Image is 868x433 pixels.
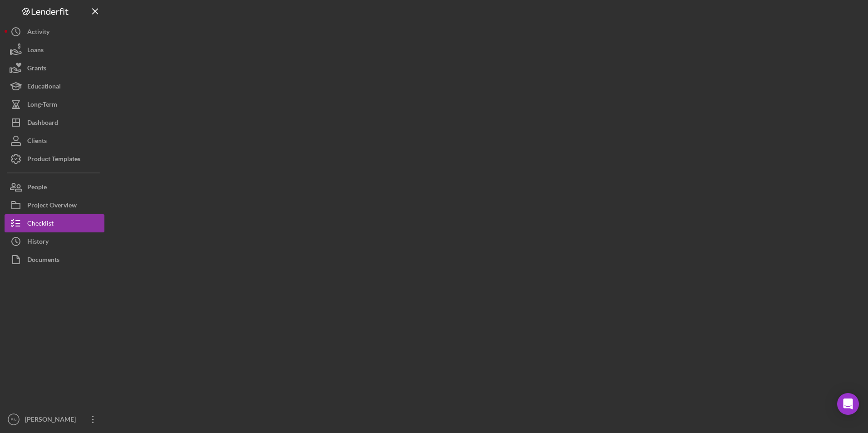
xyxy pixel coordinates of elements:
button: Activity [5,23,104,41]
button: People [5,178,104,196]
div: Loans [27,41,44,61]
div: Open Intercom Messenger [837,393,859,415]
button: Clients [5,132,104,150]
button: History [5,232,104,251]
div: Project Overview [27,196,77,216]
div: Checklist [27,214,54,235]
button: Product Templates [5,150,104,168]
div: Dashboard [27,113,58,134]
button: Dashboard [5,113,104,132]
div: People [27,178,47,198]
button: Grants [5,59,104,77]
div: Product Templates [27,150,80,170]
button: EN[PERSON_NAME] [5,410,104,428]
button: Project Overview [5,196,104,214]
button: Loans [5,41,104,59]
button: Checklist [5,214,104,232]
div: Educational [27,77,61,98]
div: Long-Term [27,95,57,116]
button: Long-Term [5,95,104,113]
div: Clients [27,132,47,152]
button: Documents [5,251,104,269]
text: EN [10,417,16,422]
div: History [27,232,49,253]
div: Grants [27,59,46,79]
button: Educational [5,77,104,95]
div: Documents [27,251,59,271]
div: [PERSON_NAME] [23,410,82,431]
div: Activity [27,23,49,43]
